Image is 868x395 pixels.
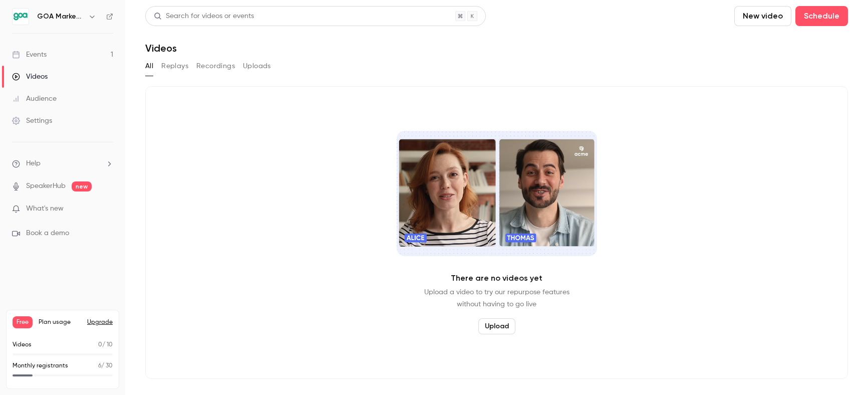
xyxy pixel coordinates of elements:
iframe: Noticeable Trigger [101,205,113,214]
div: Audience [12,94,57,104]
p: Videos [13,340,32,349]
div: Events [12,50,47,60]
p: Upload a video to try our repurpose features without having to go live [424,286,569,310]
p: Monthly registrants [13,361,68,370]
p: / 30 [98,361,113,370]
span: Book a demo [26,228,69,239]
div: Videos [12,72,48,82]
li: help-dropdown-opener [12,158,113,169]
button: Uploads [243,58,271,74]
button: All [145,58,153,74]
section: Videos [145,6,848,389]
button: Upgrade [87,318,113,326]
button: Schedule [795,6,848,26]
span: new [72,181,92,191]
div: Search for videos or events [154,11,254,22]
a: SpeakerHub [26,181,66,191]
span: Free [13,316,33,328]
span: Plan usage [39,318,81,326]
span: 6 [98,363,101,369]
p: There are no videos yet [451,272,542,284]
span: 0 [98,342,102,348]
button: Replays [161,58,188,74]
button: Upload [478,318,515,334]
div: Settings [12,116,52,126]
h6: GOA Marketing [37,12,84,22]
h1: Videos [145,42,177,54]
img: GOA Marketing [13,9,29,25]
button: Recordings [196,58,235,74]
span: Help [26,158,41,169]
p: / 10 [98,340,113,349]
button: New video [734,6,791,26]
span: What's new [26,204,64,214]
